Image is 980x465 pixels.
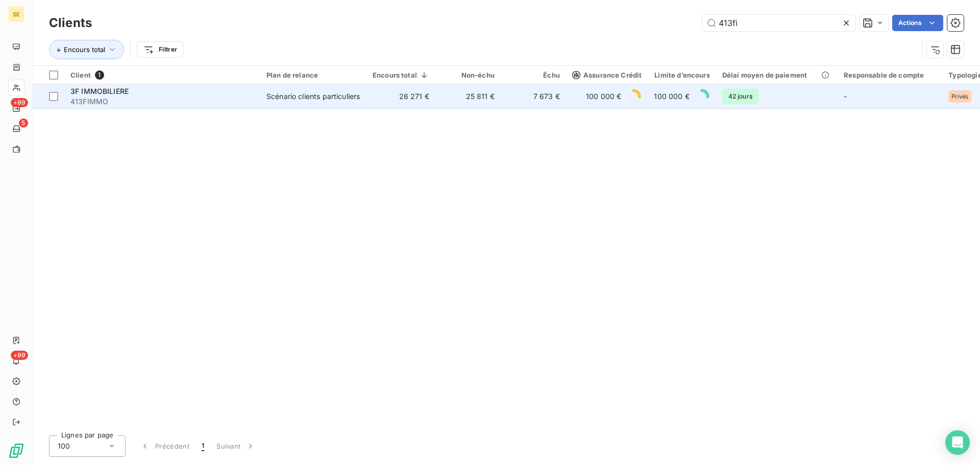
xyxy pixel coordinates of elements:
[11,351,28,360] span: +99
[95,70,104,80] span: 1
[442,71,495,79] div: Non-échu
[945,430,970,455] div: Open Intercom Messenger
[195,435,210,457] button: 1
[8,6,24,22] div: SE
[49,40,124,59] button: Encours total
[19,118,28,128] span: 5
[49,14,92,32] h3: Clients
[366,84,435,109] td: 26 271 €
[507,71,560,79] div: Échu
[586,91,621,102] span: 100 000 €
[702,15,855,31] input: Rechercher
[892,15,943,31] button: Actions
[137,41,184,58] button: Filtrer
[722,89,758,104] span: 42 jours
[951,93,968,100] span: Privés
[8,120,24,137] a: 5
[435,84,501,109] td: 25 811 €
[8,443,24,459] img: Logo LeanPay
[266,71,360,79] div: Plan de relance
[70,71,91,79] span: Client
[266,91,360,102] div: Scénario clients particuliers
[572,71,642,79] span: Assurance Crédit
[70,87,129,95] span: 3F IMMOBILIERE
[654,91,689,102] span: 100 000 €
[501,84,566,109] td: 7 673 €
[844,92,847,101] span: -
[70,96,254,107] span: 413FIMMO
[134,435,195,457] button: Précédent
[64,45,105,54] span: Encours total
[11,98,28,107] span: +99
[373,71,429,79] div: Encours total
[844,71,936,79] div: Responsable de compte
[58,441,70,451] span: 100
[654,71,709,79] div: Limite d’encours
[202,441,204,451] span: 1
[8,100,24,116] a: +99
[722,71,831,79] div: Délai moyen de paiement
[210,435,262,457] button: Suivant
